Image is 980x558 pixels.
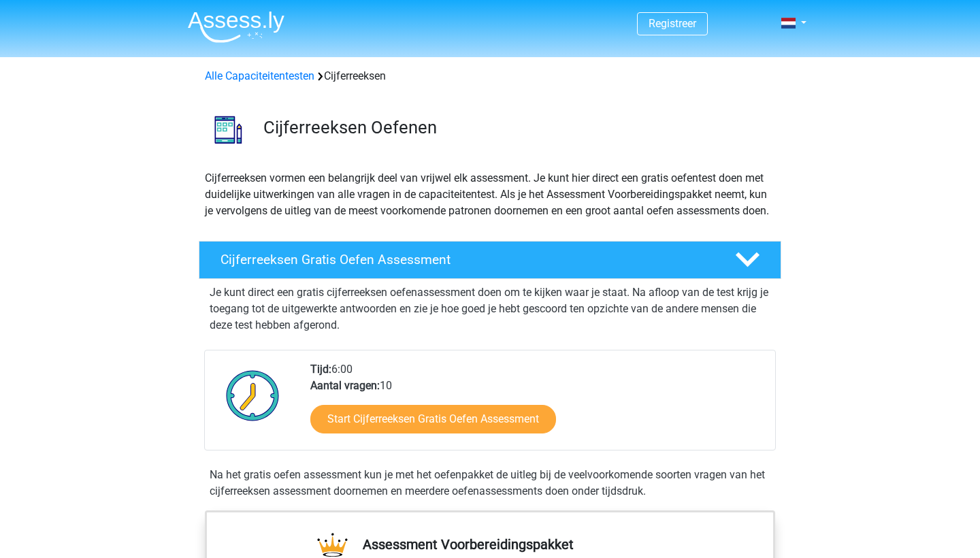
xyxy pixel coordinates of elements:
img: cijferreeksen [199,101,257,159]
div: Na het gratis oefen assessment kun je met het oefenpakket de uitleg bij de veelvoorkomende soorte... [204,467,776,499]
img: Klok [218,361,287,429]
p: Cijferreeksen vormen een belangrijk deel van vrijwel elk assessment. Je kunt hier direct een grat... [205,170,775,219]
a: Start Cijferreeksen Gratis Oefen Assessment [310,405,556,433]
h3: Cijferreeksen Oefenen [263,117,770,138]
a: Registreer [649,17,696,30]
img: Assessly [188,11,284,43]
b: Tijd: [310,363,331,376]
p: Je kunt direct een gratis cijferreeksen oefenassessment doen om te kijken waar je staat. Na afloo... [210,284,770,333]
div: Cijferreeksen [199,68,781,84]
b: Aantal vragen: [310,379,380,392]
a: Cijferreeksen Gratis Oefen Assessment [193,241,787,279]
div: 6:00 10 [300,361,774,450]
h4: Cijferreeksen Gratis Oefen Assessment [220,252,713,267]
a: Alle Capaciteitentesten [205,69,314,82]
